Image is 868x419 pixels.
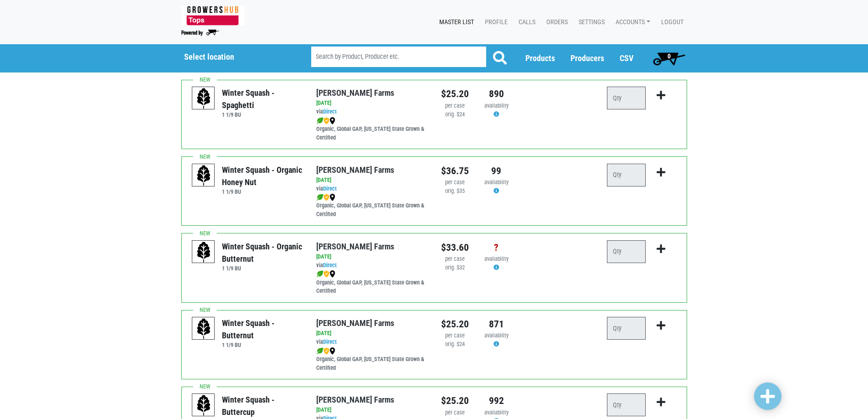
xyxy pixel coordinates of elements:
[316,88,394,98] a: [PERSON_NAME] Farms
[222,393,303,418] div: Winter Squash - Buttercup
[484,255,508,262] span: availability
[441,409,469,417] div: per case
[222,341,303,348] h6: 1 1/9 BU
[311,47,486,67] input: Search by Product, Producer etc.
[316,176,427,185] div: [DATE]
[483,240,510,255] div: ?
[316,406,427,414] div: [DATE]
[316,347,324,355] img: leaf-e5c59151409436ccce96b2ca1b28e03c.png
[649,49,689,67] a: 0
[181,6,245,26] img: 279edf242af8f9d49a69d9d2afa010fb.png
[323,185,337,192] a: Direct
[441,164,469,178] div: $36.75
[316,270,324,278] img: leaf-e5c59151409436ccce96b2ca1b28e03c.png
[484,409,508,416] span: availability
[316,194,324,201] img: leaf-e5c59151409436ccce96b2ca1b28e03c.png
[607,240,646,263] input: Qty
[324,194,329,201] img: safety-e55c860ca8c00a9c171001a62a92dabd.png
[323,262,337,269] a: Direct
[441,340,469,349] div: orig. $24
[324,347,329,355] img: safety-e55c860ca8c00a9c171001a62a92dabd.png
[570,53,604,63] a: Producers
[441,264,469,272] div: orig. $32
[192,241,215,264] img: placeholder-variety-43d6402dacf2d531de610a020419775a.svg
[484,332,508,339] span: availability
[316,242,394,251] a: [PERSON_NAME] Farms
[441,240,469,255] div: $33.60
[483,393,510,408] div: 992
[316,270,427,296] div: Organic, Global GAP, [US_STATE] State Grown & Certified
[316,347,427,372] div: Organic, Global GAP, [US_STATE] State Grown & Certified
[222,111,303,118] h6: 1 1/9 BU
[324,270,329,278] img: safety-e55c860ca8c00a9c171001a62a92dabd.png
[483,87,510,101] div: 890
[329,117,335,124] img: map_marker-0e94453035b3232a4d21701695807de9.png
[571,14,608,31] a: Settings
[316,338,427,347] div: via
[484,102,508,109] span: availability
[525,53,555,63] a: Products
[181,30,219,36] img: Powered by Big Wheelbarrow
[620,53,633,63] a: CSV
[329,347,335,355] img: map_marker-0e94453035b3232a4d21701695807de9.png
[511,14,539,31] a: Calls
[478,14,511,31] a: Profile
[316,99,427,108] div: [DATE]
[324,117,329,124] img: safety-e55c860ca8c00a9c171001a62a92dabd.png
[441,102,469,110] div: per case
[316,395,394,404] a: [PERSON_NAME] Farms
[192,394,215,417] img: placeholder-variety-43d6402dacf2d531de610a020419775a.svg
[222,87,303,111] div: Winter Squash - Spaghetti
[316,318,394,328] a: [PERSON_NAME] Farms
[316,261,427,270] div: via
[484,179,508,186] span: availability
[432,14,478,31] a: Master List
[441,187,469,196] div: orig. $35
[316,117,324,124] img: leaf-e5c59151409436ccce96b2ca1b28e03c.png
[441,87,469,101] div: $25.20
[222,240,303,265] div: Winter Squash - Organic Butternut
[441,255,469,264] div: per case
[329,270,335,278] img: map_marker-0e94453035b3232a4d21701695807de9.png
[329,194,335,201] img: map_marker-0e94453035b3232a4d21701695807de9.png
[222,188,303,195] h6: 1 1/9 BU
[483,164,510,178] div: 99
[222,317,303,341] div: Winter Squash - Butternut
[441,178,469,187] div: per case
[441,317,469,331] div: $25.20
[441,393,469,408] div: $25.20
[607,164,646,186] input: Qty
[668,52,671,60] span: 0
[654,14,687,31] a: Logout
[316,253,427,261] div: [DATE]
[539,14,571,31] a: Orders
[441,110,469,119] div: orig. $24
[607,87,646,109] input: Qty
[316,185,427,193] div: via
[323,108,337,115] a: Direct
[192,317,215,340] img: placeholder-variety-43d6402dacf2d531de610a020419775a.svg
[316,329,427,338] div: [DATE]
[607,393,646,416] input: Qty
[483,317,510,331] div: 871
[608,14,654,31] a: Accounts
[222,164,303,188] div: Winter Squash - Organic Honey Nut
[441,331,469,340] div: per case
[316,108,427,116] div: via
[607,317,646,340] input: Qty
[192,164,215,187] img: placeholder-variety-43d6402dacf2d531de610a020419775a.svg
[323,338,337,345] a: Direct
[222,265,303,272] h6: 1 1/9 BU
[316,165,394,175] a: [PERSON_NAME] Farms
[192,87,215,110] img: placeholder-variety-43d6402dacf2d531de610a020419775a.svg
[316,116,427,142] div: Organic, Global GAP, [US_STATE] State Grown & Certified
[316,193,427,219] div: Organic, Global GAP, [US_STATE] State Grown & Certified
[184,52,288,62] h5: Select location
